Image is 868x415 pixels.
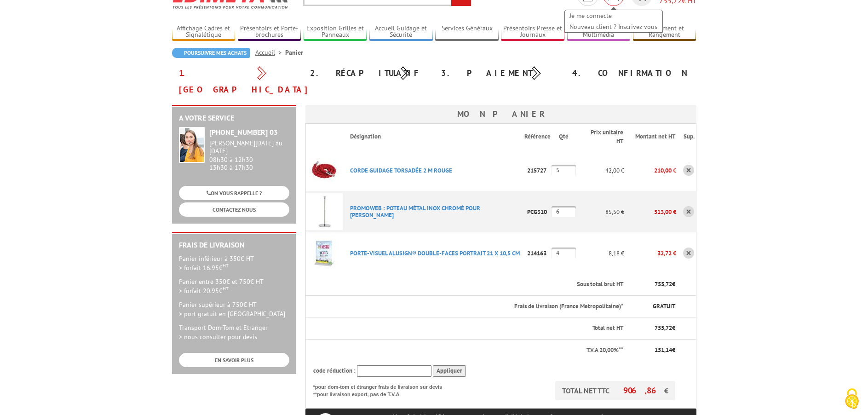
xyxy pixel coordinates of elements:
div: 2. Récapitulatif [303,65,434,81]
span: 151,14 [655,346,672,354]
p: 42,00 € [576,162,624,179]
a: Classement et Rangement [633,24,696,40]
a: CORDE GUIDAGE TORSADéE 2 M ROUGE [350,167,452,174]
p: Prix unitaire HT [583,128,623,145]
p: PCG310 [524,204,552,220]
p: € [632,324,675,333]
img: PORTE-VISUEL ALUSIGN® DOUBLE-FACES PORTRAIT 21 X 10,5 CM [306,235,343,271]
div: 1. [GEOGRAPHIC_DATA] [172,65,303,98]
p: Total net HT [313,324,624,333]
h2: Frais de Livraison [179,241,289,249]
p: 215727 [524,162,552,179]
p: 513,00 € [624,204,676,220]
li: Panier [285,48,303,57]
p: Panier entre 350€ et 750€ HT [179,277,289,295]
img: Cookies (fenêtre modale) [840,387,863,410]
button: Cookies (fenêtre modale) [836,384,868,415]
a: Services Généraux [435,24,499,40]
p: 8,18 € [576,245,624,261]
th: Sous total brut HT [343,274,625,295]
a: EN SAVOIR PLUS [179,353,289,367]
a: Accueil [255,48,285,57]
span: > forfait 16.95€ [179,264,229,272]
th: Sup. [676,124,696,150]
span: GRATUIT [653,302,675,310]
p: Transport Dom-Tom et Etranger [179,323,289,341]
a: PROMOWEB : POTEAU MéTAL INOX CHROMé POUR [PERSON_NAME] [350,204,480,219]
a: PORTE-VISUEL ALUSIGN® DOUBLE-FACES PORTRAIT 21 X 10,5 CM [350,249,520,257]
span: > forfait 20.95€ [179,287,229,295]
a: ON VOUS RAPPELLE ? [179,186,289,200]
img: PROMOWEB : POTEAU MéTAL INOX CHROMé POUR CORDON GUIDAGE [306,193,343,230]
a: Affichage Cadres et Signalétique [172,24,236,40]
div: 4. Confirmation [565,65,696,81]
p: 214163 [524,245,552,261]
span: 906,86 [623,385,664,396]
p: Référence [524,133,551,141]
a: Nouveau client ? Inscrivez-vous [565,21,662,32]
div: 3. Paiement [434,65,565,81]
sup: HT [223,285,229,292]
a: Présentoirs Presse et Journaux [501,24,564,40]
p: 32,72 € [624,245,676,261]
p: € [632,346,675,355]
a: Je me connecte [565,10,662,21]
p: T.V.A 20,00%** [313,346,624,355]
a: Accueil Guidage et Sécurité [369,24,433,40]
span: > port gratuit en [GEOGRAPHIC_DATA] [179,310,285,318]
p: Panier supérieur à 750€ HT [179,300,289,318]
a: Exposition Grilles et Panneaux [304,24,367,40]
div: 08h30 à 12h30 13h30 à 17h30 [209,139,289,171]
h2: A votre service [179,114,289,122]
div: [PERSON_NAME][DATE] au [DATE] [209,139,289,155]
img: CORDE GUIDAGE TORSADéE 2 M ROUGE [306,152,343,189]
p: Montant net HT [632,133,675,141]
th: Désignation [343,124,525,150]
th: Qté [552,124,576,150]
span: 755,72 [655,324,672,332]
input: Appliquer [433,365,466,377]
p: Panier inférieur à 350€ HT [179,254,289,272]
a: Présentoirs et Porte-brochures [238,24,301,40]
p: TOTAL NET TTC € [555,381,675,400]
p: € [632,280,675,289]
span: code réduction : [313,367,356,375]
sup: HT [223,262,229,269]
a: CONTACTEZ-NOUS [179,202,289,217]
p: Frais de livraison (France Metropolitaine)* [350,302,624,311]
p: 210,00 € [624,162,676,179]
p: *pour dom-tom et étranger frais de livraison sur devis **pour livraison export, pas de T.V.A [313,381,451,398]
h3: Mon panier [305,105,696,123]
strong: [PHONE_NUMBER] 03 [209,127,278,137]
a: Poursuivre mes achats [172,48,250,58]
span: > nous consulter pour devis [179,333,257,341]
p: 85,50 € [576,204,624,220]
img: widget-service.jpg [179,127,205,163]
span: 755,72 [655,280,672,288]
